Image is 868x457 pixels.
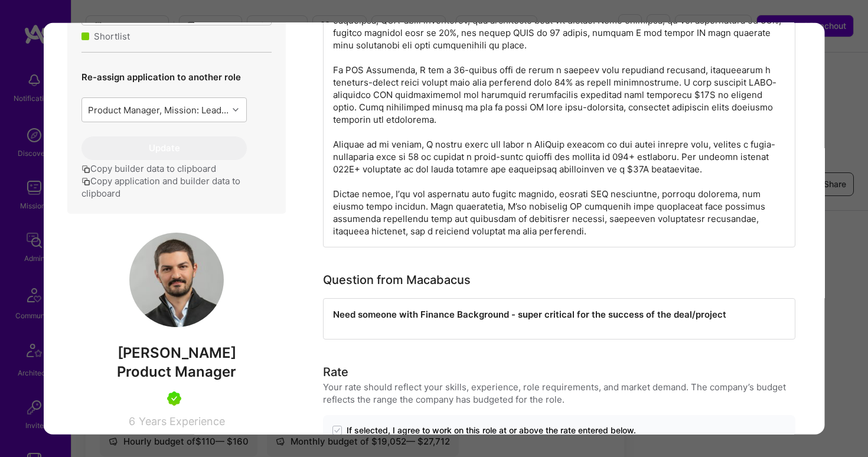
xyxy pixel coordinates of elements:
div: Your rate should reflect your skills, experience, role requirements, and market demand. The compa... [323,381,795,406]
div: Rate [323,363,348,381]
span: Product Manager [117,363,236,380]
a: User Avatar [129,318,224,329]
i: icon Copy [81,177,90,186]
img: User Avatar [129,233,224,327]
span: If selected, I agree to work on this role at or above the rate entered below. [347,425,636,436]
span: [PERSON_NAME] [67,344,286,362]
button: Copy application and builder data to clipboard [81,175,272,200]
i: icon Chevron [233,107,239,113]
div: modal [44,23,825,435]
span: 6 [128,415,135,427]
p: Re-assign application to another role [81,71,247,83]
span: Years Experience [138,415,224,427]
strong: Need someone with Finance Background - super critical for the success of the deal/project [333,309,726,320]
div: Product Manager, Mission: Lead the roadmap for Macabacus’ AI-powered Excel & PowerPoint suite, tu... [87,103,229,116]
button: Update [81,136,247,160]
div: Shortlist [93,30,129,43]
img: A.Teamer in Residence [167,391,181,406]
div: Question from Macabacus [323,271,471,289]
button: Copy builder data to clipboard [81,162,216,175]
i: icon Copy [81,165,90,174]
